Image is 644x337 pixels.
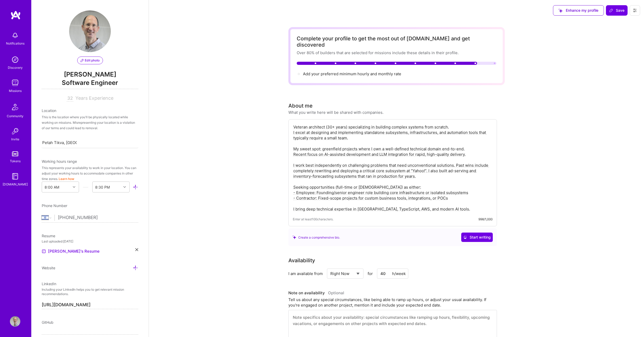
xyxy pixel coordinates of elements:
[293,216,333,222] span: Enter at least 100 characters.
[42,71,138,78] span: [PERSON_NAME]
[6,41,25,46] div: Notifications
[10,171,20,182] img: guide book
[59,176,74,182] button: Learn how
[67,95,73,102] input: XX
[10,54,20,65] img: discovery
[10,316,20,327] img: User Avatar
[42,249,46,253] img: Resume
[42,282,56,286] span: LinkedIn
[95,184,110,190] div: 8:30 PM
[73,186,75,188] i: icon Chevron
[293,124,493,212] textarea: Veteran architect (30+ years) specializing in building complex systems from scratch. I excel at d...
[42,248,100,254] a: [PERSON_NAME]'s Resume
[42,266,55,270] span: Website
[10,10,21,20] img: logo
[81,58,100,63] span: Edit photo
[123,186,126,188] i: icon Chevron
[42,78,138,89] span: Software Engineer
[42,288,138,296] p: Including your LinkedIn helps you to get relevant mission recommendations.
[7,113,23,119] div: Community
[42,234,55,238] span: Resume
[558,9,563,13] i: icon SuggestedTeams
[558,8,598,13] span: Enhance my profile
[9,101,21,113] img: Community
[42,239,138,244] div: Last uploaded: [DATE]
[297,50,496,55] div: Over 80% of builders that are selected for missions include these details in their profile.
[293,235,296,239] i: icon SuggestedTeams
[42,203,67,208] span: Phone Number
[42,114,138,131] div: This is the location where you'll be physically located while working on missions. Misrepresentin...
[10,126,20,136] img: Invite
[288,271,323,276] div: I am available from
[288,110,384,115] div: What you write here will be shared with companies.
[10,158,21,164] div: Tokens
[288,257,315,264] div: Availability
[463,235,491,240] span: Start writing
[135,248,138,251] i: icon Close
[69,10,111,52] img: User Avatar
[293,235,340,240] div: Create a comprehensive bio.
[288,297,497,308] div: Tell us about any special circumstances, like being able to ramp up hours, or adjust your usual a...
[478,216,493,222] div: 998/1,000
[83,184,88,190] i: icon HorizontalInLineDivider
[288,289,344,297] div: Note on availability
[8,65,23,70] div: Discovery
[377,269,408,279] input: XX
[10,78,20,88] img: teamwork
[45,184,59,190] div: 8:00 AM
[9,88,22,93] div: Missions
[10,30,20,41] img: bell
[81,59,84,62] i: icon PencilPurple
[58,210,132,225] input: +1 (000) 000-0000
[368,271,373,276] span: for
[75,95,113,101] span: Years Experience
[297,35,496,48] div: Complete your profile to get the most out of [DOMAIN_NAME] and get discovered
[392,271,406,276] div: h/week
[303,71,401,76] span: Add your preferred minimum hourly and monthly rate
[42,165,138,182] div: This represents your availability to work in your location. You can adjust your working hours to ...
[42,159,77,164] span: Working hours range
[42,108,138,113] div: Location
[463,235,467,239] i: icon CrystalBallWhite
[42,320,53,324] span: GitHub
[3,182,28,187] div: [DOMAIN_NAME]
[288,102,313,110] div: About me
[328,290,344,295] span: Optional
[609,8,624,13] span: Save
[11,136,19,142] div: Invite
[12,151,18,156] img: tokens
